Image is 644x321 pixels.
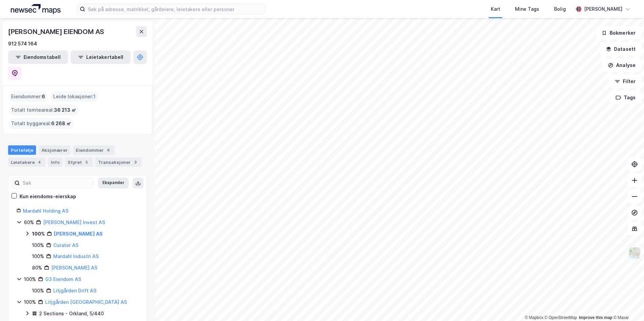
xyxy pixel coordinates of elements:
[545,315,577,320] a: OpenStreetMap
[8,105,79,115] div: Totalt tomteareal :
[51,119,71,128] span: 6 268 ㎡
[584,5,622,13] div: [PERSON_NAME]
[20,192,76,201] div: Kun eiendoms-eierskap
[132,159,139,166] div: 3
[95,157,141,167] div: Transaksjoner
[83,159,90,166] div: 5
[24,218,34,226] div: 60%
[579,315,612,320] a: Improve this map
[32,230,45,238] div: 100%
[54,231,103,237] a: [PERSON_NAME] AS
[610,289,644,321] iframe: Chat Widget
[8,157,45,167] div: Leietakere
[32,252,44,260] div: 100%
[32,287,44,295] div: 100%
[600,42,641,56] button: Datasett
[48,157,62,167] div: Info
[73,145,115,155] div: Eiendommer
[23,208,68,214] a: Mardahl Holding AS
[36,159,43,166] div: 4
[39,310,104,318] div: 2 Sections - Orkland, 5/440
[53,242,78,248] a: Curator AS
[39,145,70,155] div: Aksjonærer
[32,241,44,249] div: 100%
[602,59,641,72] button: Analyse
[43,219,105,225] a: [PERSON_NAME] Invest AS
[54,106,76,114] span: 36 213 ㎡
[51,91,98,102] div: Leide lokasjoner :
[93,93,96,101] span: 1
[65,157,93,167] div: Styret
[8,118,74,129] div: Totalt byggareal :
[42,93,45,101] span: 6
[491,5,500,13] div: Kart
[53,288,96,293] a: Litjgården Drift AS
[85,4,265,14] input: Søk på adresse, matrikkel, gårdeiere, leietakere eller personer
[71,50,131,64] button: Leietakertabell
[628,247,641,259] img: Z
[596,26,641,40] button: Bokmerker
[32,264,42,272] div: 80%
[8,40,37,48] div: 912 574 164
[24,298,36,306] div: 100%
[98,178,129,188] button: Ekspander
[8,145,36,155] div: Portefølje
[51,265,97,271] a: [PERSON_NAME] AS
[525,315,543,320] a: Mapbox
[8,50,68,64] button: Eiendomstabell
[8,91,48,102] div: Eiendommer :
[515,5,539,13] div: Mine Tags
[105,147,112,153] div: 6
[20,178,94,188] input: Søk
[11,4,61,14] img: logo.a4113a55bc3d86da70a041830d287a7e.svg
[45,276,81,282] a: G3 Eiendom AS
[53,253,99,259] a: Mardahl Industri AS
[610,91,641,104] button: Tags
[45,299,127,305] a: Litjgården [GEOGRAPHIC_DATA] AS
[554,5,566,13] div: Bolig
[24,275,36,283] div: 100%
[609,75,641,88] button: Filter
[8,26,105,37] div: [PERSON_NAME] EIENDOM AS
